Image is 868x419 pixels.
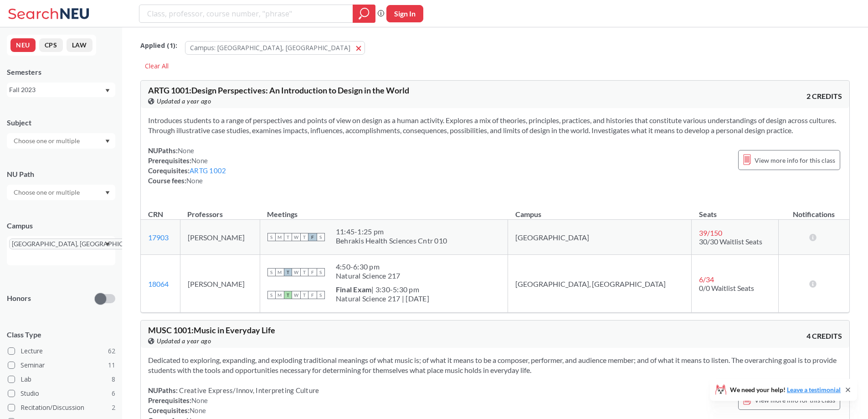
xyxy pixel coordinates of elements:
[336,294,429,303] div: Natural Science 217 | [DATE]
[148,325,275,335] span: MUSC 1001 : Music in Everyday Life
[140,41,177,51] span: Applied ( 1 ):
[112,388,115,398] span: 6
[276,291,284,299] span: M
[8,373,115,385] label: Lab
[148,209,163,219] div: CRN
[7,221,115,231] div: Campus
[148,145,226,186] div: NUPaths: Prerequisites: Corequisites: Course fees:
[508,220,692,255] td: [GEOGRAPHIC_DATA]
[148,116,836,134] span: Introduces students to a range of perspectives and points of view on design as a human activity. ...
[9,135,86,146] input: Choose one or multiple
[292,233,300,241] span: W
[8,359,115,371] label: Seminar
[336,262,401,271] div: 4:50 - 6:30 pm
[300,291,308,299] span: T
[699,237,762,246] span: 30/30 Waitlist Seats
[9,187,86,198] input: Choose one or multiple
[180,220,260,255] td: [PERSON_NAME]
[105,140,110,143] svg: Dropdown arrow
[8,388,115,399] label: Studio
[308,268,317,276] span: F
[67,38,92,52] button: LAW
[7,293,31,304] p: Honors
[317,233,325,241] span: S
[353,5,375,23] div: magnifying glass
[276,233,284,241] span: M
[699,228,722,237] span: 39 / 150
[386,5,423,22] button: Sign In
[112,374,115,384] span: 8
[157,336,211,346] span: Updated a year ago
[108,346,115,356] span: 62
[317,268,325,276] span: S
[7,236,115,265] div: [GEOGRAPHIC_DATA], [GEOGRAPHIC_DATA]X to remove pillDropdown arrow
[284,291,292,299] span: T
[336,227,447,236] div: 11:45 - 1:25 pm
[148,279,169,288] a: 18064
[140,59,173,73] div: Clear All
[755,155,835,166] span: View more info for this class
[191,156,208,165] span: None
[8,402,115,414] label: Recitation/Discussion
[178,146,194,155] span: None
[336,271,401,280] div: Natural Science 217
[146,6,346,21] input: Class, professor, course number, "phrase"
[276,268,284,276] span: M
[508,200,692,220] th: Campus
[105,243,110,246] svg: Dropdown arrow
[185,41,365,55] button: Campus: [GEOGRAPHIC_DATA], [GEOGRAPHIC_DATA]
[260,200,508,220] th: Meetings
[7,330,115,340] span: Class Type
[806,331,842,341] span: 4 CREDITS
[157,96,211,106] span: Updated a year ago
[191,396,208,404] span: None
[336,236,447,245] div: Behrakis Health Sciences Cntr 010
[336,285,372,294] b: Final Exam
[806,91,842,101] span: 2 CREDITS
[148,85,409,95] span: ARTG 1001 : Design Perspectives: An Introduction to Design in the World
[180,255,260,313] td: [PERSON_NAME]
[308,233,317,241] span: F
[190,406,206,414] span: None
[699,284,754,292] span: 0/0 Waitlist Seats
[105,89,110,93] svg: Dropdown arrow
[300,233,308,241] span: T
[39,38,63,52] button: CPS
[7,67,115,77] div: Semesters
[112,403,115,413] span: 2
[308,291,317,299] span: F
[699,275,714,284] span: 6 / 34
[267,233,276,241] span: S
[186,176,203,185] span: None
[692,200,779,220] th: Seats
[7,83,115,97] div: Fall 2023Dropdown arrow
[190,166,226,175] a: ARTG 1002
[359,7,370,20] svg: magnifying glass
[292,291,300,299] span: W
[267,291,276,299] span: S
[779,200,850,220] th: Notifications
[267,268,276,276] span: S
[730,387,841,393] span: We need your help!
[8,345,115,357] label: Lecture
[105,191,110,195] svg: Dropdown arrow
[336,285,429,294] div: | 3:30-5:30 pm
[10,38,36,52] button: NEU
[7,185,115,200] div: Dropdown arrow
[178,386,319,394] span: Creative Express/Innov, Interpreting Culture
[508,255,692,313] td: [GEOGRAPHIC_DATA], [GEOGRAPHIC_DATA]
[148,233,169,242] a: 17903
[317,291,325,299] span: S
[148,356,837,374] span: Dedicated to exploring, expanding, and exploding traditional meanings of what music is; of what i...
[7,133,115,149] div: Dropdown arrow
[292,268,300,276] span: W
[108,360,115,370] span: 11
[787,386,841,393] a: Leave a testimonial
[9,238,154,249] span: [GEOGRAPHIC_DATA], [GEOGRAPHIC_DATA]X to remove pill
[300,268,308,276] span: T
[284,233,292,241] span: T
[180,200,260,220] th: Professors
[190,43,350,52] span: Campus: [GEOGRAPHIC_DATA], [GEOGRAPHIC_DATA]
[284,268,292,276] span: T
[7,118,115,128] div: Subject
